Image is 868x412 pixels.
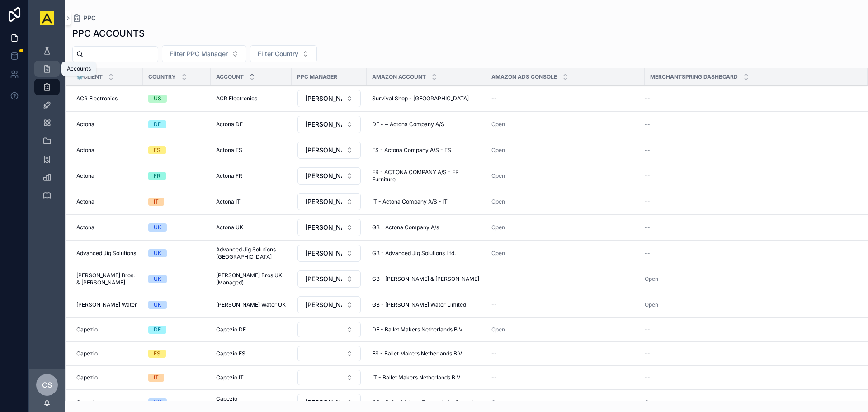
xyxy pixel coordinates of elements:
span: Actona FR [216,172,242,180]
span: -- [645,224,650,231]
span: [PERSON_NAME] [305,275,342,284]
a: Open [645,275,658,282]
span: -- [491,350,497,357]
button: Select Button [297,193,361,210]
span: ES - Actona Company A/S - ES [372,147,451,154]
button: Select Button [297,116,361,133]
button: Select Button [297,167,361,185]
span: -- [645,95,650,102]
span: -- [645,121,650,128]
span: GB - Advanced Jig Solutions Ltd. [372,250,456,257]
span: [PERSON_NAME] [305,120,342,129]
div: DE [154,120,161,128]
button: Select Button [297,142,361,159]
span: [PERSON_NAME] [305,300,342,309]
span: Actona ES [216,147,242,154]
div: DE [154,326,161,334]
span: Actona [76,172,94,180]
span: Actona [76,224,94,231]
button: Select Button [250,45,317,62]
button: Select Button [297,296,361,313]
a: Open [491,172,505,179]
button: Select Button [297,370,361,385]
span: [PERSON_NAME] [305,94,342,103]
span: [PERSON_NAME] [305,146,342,155]
span: [PERSON_NAME] [305,171,342,180]
span: Capezio [76,350,98,357]
span: Filter PPC Manager [170,49,228,58]
span: MerchantSpring Dashboard [650,73,738,81]
span: Filter Country [258,49,298,58]
span: ES - Ballet Makers Netherlands B.V. [372,350,463,357]
a: Open [491,326,505,333]
span: [PERSON_NAME] [305,249,342,258]
span: Amazon Ads Console [491,73,557,81]
span: -- [645,374,650,381]
div: scrollable content [29,36,65,215]
span: -- [645,250,650,257]
span: -- [645,147,650,154]
span: Actona DE [216,121,243,128]
span: [PERSON_NAME] [305,223,342,232]
a: Open [491,198,505,205]
span: GB - Actona Company A/s [372,224,439,231]
span: -- [645,172,650,180]
div: UK [154,275,161,283]
span: -- [491,95,497,102]
button: Select Button [297,245,361,262]
span: Capezio IT [216,374,244,381]
button: Select Button [297,90,361,107]
span: GB - Ballet Makers Europe Ltd - Capezio [372,399,476,406]
div: US [154,95,161,103]
span: ACR Electronics [76,95,118,102]
span: -- [491,275,497,283]
span: DE - Ballet Makers Netherlands B.V. [372,326,463,333]
span: GB - [PERSON_NAME] Water Limited [372,301,466,308]
span: Capezio [76,326,98,333]
span: PPC [83,14,96,23]
div: Accounts [67,65,91,72]
div: UK [154,223,161,232]
div: UK [154,398,161,407]
span: [PERSON_NAME] Bros UK (Managed) [216,272,286,286]
span: -- [491,301,497,308]
span: -- [491,374,497,381]
span: Capezio DE [216,326,246,333]
span: Actona UK [216,224,243,231]
span: Amazon Account [372,73,426,81]
button: Select Button [297,270,361,288]
div: FR [154,172,160,180]
a: Open [491,399,505,406]
span: Advanced Jig Solutions [GEOGRAPHIC_DATA] [216,246,286,260]
button: Select Button [297,394,361,411]
span: [PERSON_NAME] Water [76,301,137,308]
a: Open [645,399,658,406]
span: Advanced Jig Solutions [76,250,136,257]
span: [PERSON_NAME] Water UK [216,301,286,308]
span: Survival Shop - [GEOGRAPHIC_DATA] [372,95,469,102]
span: FR - ACTONA COMPANY A/S - FR Furniture [372,169,481,183]
span: -- [645,198,650,205]
h1: PPC ACCOUNTS [72,27,145,40]
span: ACR Electronics [216,95,257,102]
span: ⚙️Client [76,73,103,81]
span: Capezio [76,399,98,406]
span: Actona [76,198,94,205]
a: Open [491,224,505,231]
span: Capezio [GEOGRAPHIC_DATA] [216,395,286,410]
span: [PERSON_NAME] Bros. & [PERSON_NAME] [76,272,137,286]
div: ES [154,350,160,358]
a: Open [645,301,658,308]
span: PPC Manager [297,73,337,81]
span: Country [148,73,176,81]
div: IT [154,374,159,382]
a: Open [491,250,505,256]
span: -- [645,350,650,357]
div: IT [154,198,159,206]
span: -- [645,326,650,333]
span: Actona [76,121,94,128]
span: DE - ~ Actona Company A/S [372,121,444,128]
span: [PERSON_NAME] [305,398,342,407]
a: PPC [72,14,96,23]
button: Select Button [297,219,361,236]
